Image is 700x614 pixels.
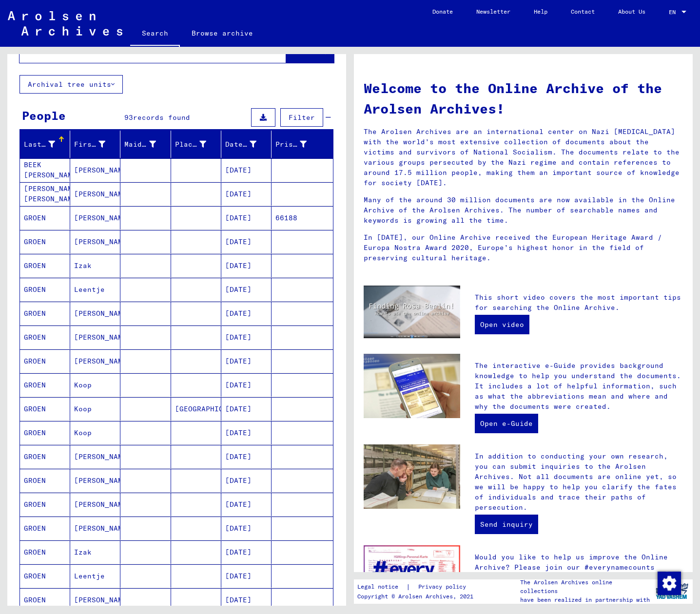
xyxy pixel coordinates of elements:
[20,326,70,349] mat-cell: GROEN
[221,397,272,421] mat-cell: [DATE]
[70,254,120,277] mat-cell: Izak
[124,139,156,150] div: Maiden Name
[20,254,70,277] mat-cell: GROEN
[171,131,221,158] mat-header-cell: Place of Birth
[657,571,681,595] div: Change consent
[221,302,272,325] mat-cell: [DATE]
[20,158,70,182] mat-cell: BEEK [PERSON_NAME]
[20,230,70,253] mat-cell: GROEN
[20,206,70,230] mat-cell: GROEN
[221,373,272,397] mat-cell: [DATE]
[475,515,538,534] a: Send inquiry
[520,578,650,595] p: The Arolsen Archives online collections
[475,292,683,313] p: This short video covers the most important tips for searching the Online Archive.
[364,195,683,226] p: Many of the around 30 million documents are now available in the Online Archive of the Arolsen Ar...
[364,286,460,338] img: video.jpg
[221,278,272,301] mat-cell: [DATE]
[20,182,70,206] mat-cell: [PERSON_NAME] [PERSON_NAME]
[475,315,529,334] a: Open video
[520,595,650,604] p: have been realized in partnership with
[357,582,406,592] a: Legal notice
[221,349,272,373] mat-cell: [DATE]
[70,158,120,182] mat-cell: [PERSON_NAME]
[180,21,265,45] a: Browse archive
[221,517,272,540] mat-cell: [DATE]
[70,421,120,444] mat-cell: Koop
[221,326,272,349] mat-cell: [DATE]
[120,131,171,158] mat-header-cell: Maiden Name
[364,127,683,188] p: The Arolsen Archives are an international center on Nazi [MEDICAL_DATA] with the world’s most ext...
[221,445,272,468] mat-cell: [DATE]
[272,206,333,230] mat-cell: 66188
[221,421,272,444] mat-cell: [DATE]
[70,302,120,325] mat-cell: [PERSON_NAME]
[221,230,272,253] mat-cell: [DATE]
[275,136,321,152] div: Prisoner #
[225,136,271,152] div: Date of Birth
[70,397,120,421] mat-cell: Koop
[70,373,120,397] mat-cell: Koop
[70,588,120,612] mat-cell: [PERSON_NAME]
[20,445,70,468] mat-cell: GROEN
[364,78,683,119] h1: Welcome to the Online Archive of the Arolsen Archives!
[658,572,681,595] img: Change consent
[475,451,683,513] p: In addition to conducting your own research, you can submit inquiries to the Arolsen Archives. No...
[74,136,120,152] div: First Name
[280,108,323,127] button: Filter
[20,540,70,564] mat-cell: GROEN
[221,182,272,206] mat-cell: [DATE]
[24,139,55,150] div: Last Name
[357,592,478,601] p: Copyright © Arolsen Archives, 2021
[221,564,272,588] mat-cell: [DATE]
[20,469,70,492] mat-cell: GROEN
[70,278,120,301] mat-cell: Leentje
[654,579,690,603] img: yv_logo.png
[20,517,70,540] mat-cell: GROEN
[70,445,120,468] mat-cell: [PERSON_NAME]
[275,139,307,150] div: Prisoner #
[475,414,538,433] a: Open e-Guide
[70,131,120,158] mat-header-cell: First Name
[221,131,272,158] mat-header-cell: Date of Birth
[20,588,70,612] mat-cell: GROEN
[70,349,120,373] mat-cell: [PERSON_NAME]
[20,421,70,444] mat-cell: GROEN
[364,354,460,418] img: eguide.jpg
[221,493,272,516] mat-cell: [DATE]
[70,230,120,253] mat-cell: [PERSON_NAME]
[124,136,170,152] div: Maiden Name
[289,113,315,122] span: Filter
[24,136,70,152] div: Last Name
[221,254,272,277] mat-cell: [DATE]
[20,131,70,158] mat-header-cell: Last Name
[70,493,120,516] mat-cell: [PERSON_NAME]
[130,21,180,47] a: Search
[20,564,70,588] mat-cell: GROEN
[357,582,478,592] div: |
[221,588,272,612] mat-cell: [DATE]
[175,139,206,150] div: Place of Birth
[74,139,105,150] div: First Name
[221,206,272,230] mat-cell: [DATE]
[20,397,70,421] mat-cell: GROEN
[20,302,70,325] mat-cell: GROEN
[364,545,460,614] img: enc.jpg
[8,11,122,36] img: Arolsen_neg.svg
[410,582,478,592] a: Privacy policy
[22,107,66,124] div: People
[20,349,70,373] mat-cell: GROEN
[20,493,70,516] mat-cell: GROEN
[669,9,680,16] span: EN
[221,469,272,492] mat-cell: [DATE]
[175,136,221,152] div: Place of Birth
[70,564,120,588] mat-cell: Leentje
[124,113,133,122] span: 93
[20,278,70,301] mat-cell: GROEN
[133,113,190,122] span: records found
[475,361,683,412] p: The interactive e-Guide provides background knowledge to help you understand the documents. It in...
[364,444,460,509] img: inquiries.jpg
[272,131,333,158] mat-header-cell: Prisoner #
[475,552,683,614] p: Would you like to help us improve the Online Archive? Please join our #everynamecounts crowdsourc...
[70,540,120,564] mat-cell: Izak
[70,517,120,540] mat-cell: [PERSON_NAME]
